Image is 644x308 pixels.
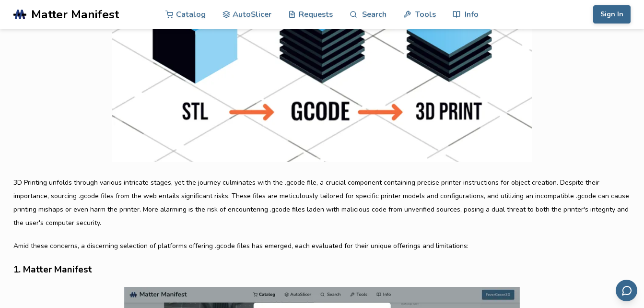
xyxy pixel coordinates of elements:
button: Sign In [593,5,631,24]
button: Send feedback via email [616,280,637,301]
p: 3D Printing unfolds through various intricate stages, yet the journey culminates with the .gcode ... [13,176,631,230]
p: Amid these concerns, a discerning selection of platforms offering .gcode files has emerged, each ... [13,239,631,253]
span: Matter Manifest [31,8,119,21]
h3: 1. Matter Manifest [13,262,631,277]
